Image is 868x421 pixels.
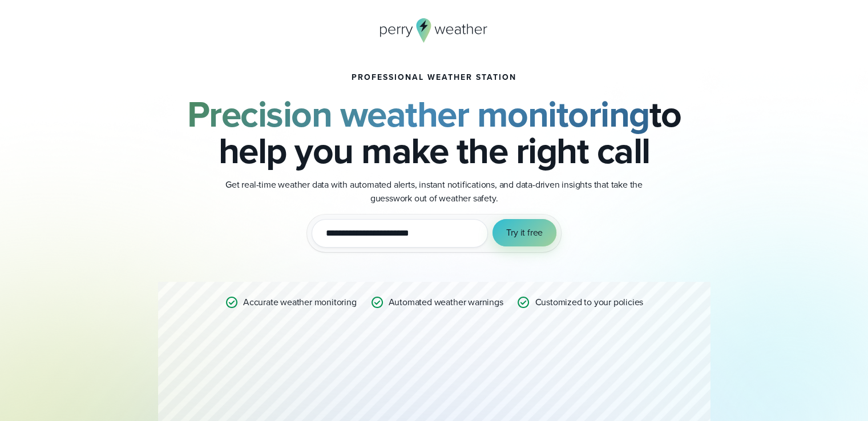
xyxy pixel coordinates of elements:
h1: Professional Weather Station [352,73,516,82]
span: Try it free [506,226,543,240]
button: Try it free [492,219,556,246]
h2: to help you make the right call [158,96,710,169]
strong: Precision weather monitoring [187,87,649,141]
p: Customized to your policies [535,295,643,309]
p: Accurate weather monitoring [243,295,357,309]
p: Get real-time weather data with automated alerts, instant notifications, and data-driven insights... [206,178,663,205]
p: Automated weather warnings [389,295,503,309]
